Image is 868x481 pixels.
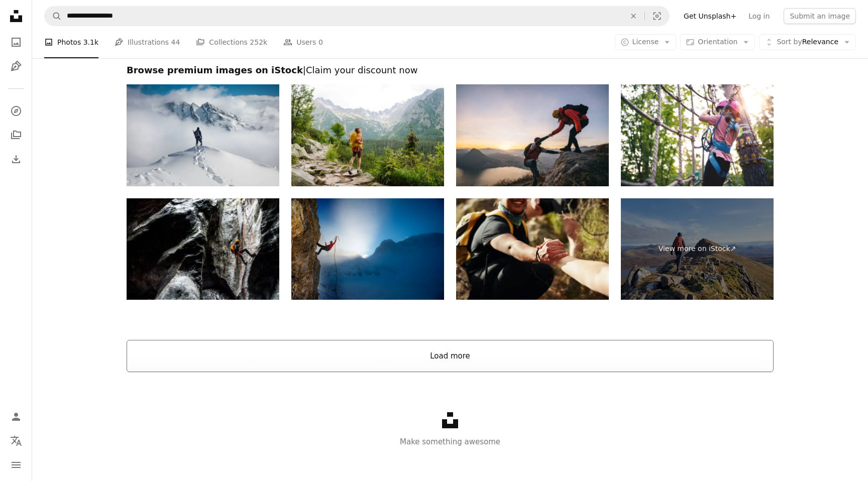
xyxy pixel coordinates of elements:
a: Illustrations [6,56,26,76]
span: 0 [318,37,323,48]
a: Log in [742,8,776,24]
a: Users 0 [283,26,323,58]
p: Make something awesome [32,436,868,448]
img: extreme winter climbing [291,198,444,300]
span: | Claim your discount now [303,65,418,75]
button: Clear [622,7,644,26]
button: Sort byRelevance [759,34,856,50]
a: Collections [6,125,26,145]
a: Get Unsplash+ [678,8,742,24]
img: Girl overcomes obstacles in Adventure Rope Park [621,84,774,186]
a: Download History [6,149,26,169]
span: Relevance [777,37,838,47]
img: Best friends will always find a way to help you [456,198,609,300]
form: Find visuals sitewide [44,6,670,26]
button: License [615,34,677,50]
img: Hiking couple climb up mountain ridge [456,84,609,186]
img: Happy woman with a yellow hiking backpack enjoying the mountain landscape. [291,84,444,186]
a: View more on iStock↗ [621,198,774,300]
button: Visual search [645,7,669,26]
button: Search Unsplash [45,7,62,26]
img: Hiking In The Mountains [127,84,279,186]
span: Sort by [777,38,802,46]
a: Log in / Sign up [6,407,26,427]
a: Explore [6,101,26,121]
a: Illustrations 44 [115,26,180,58]
span: 44 [171,37,180,48]
span: Orientation [698,38,737,46]
h2: Browse premium images on iStock [127,64,774,76]
img: A canyoneering male making an abseil down the static rope into a dark stone cave [127,198,279,300]
span: License [632,38,659,46]
button: Load more [127,340,774,372]
button: Submit an image [784,8,856,24]
a: Photos [6,32,26,52]
button: Language [6,431,26,451]
a: Home — Unsplash [6,6,26,28]
button: Menu [6,455,26,475]
a: Collections 252k [196,26,267,58]
button: Orientation [680,34,755,50]
span: 252k [250,37,267,48]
